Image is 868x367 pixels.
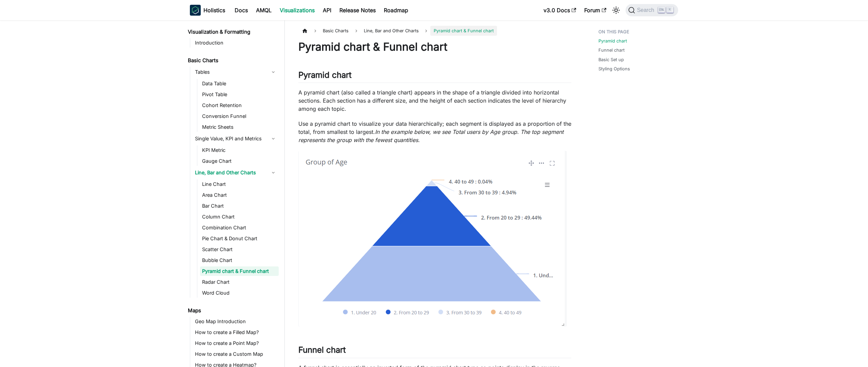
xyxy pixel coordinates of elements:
a: Bubble Chart [200,256,279,265]
a: Combination Chart [200,223,279,232]
a: Scatter Chart [200,245,279,254]
a: Gauge Chart [200,156,279,166]
a: How to create a Custom Map [193,349,279,359]
a: Basic Charts [186,56,279,65]
a: Pivot Table [200,90,279,99]
a: Home page [298,26,311,36]
p: A pyramid chart (also called a triangle chart) appears in the shape of a triangle divided into ho... [298,88,571,113]
button: Search (Ctrl+K) [626,4,678,16]
a: Release Notes [335,5,380,16]
a: Docs [231,5,252,16]
a: Visualizations [276,5,319,16]
h2: Funnel chart [298,345,571,358]
a: KPI Metric [200,145,279,155]
span: Line, Bar and Other Charts [360,26,422,36]
a: Bar Chart [200,201,279,211]
a: Geo Map Introduction [193,317,279,326]
a: Metric Sheets [200,122,279,132]
a: Pyramid chart & Funnel chart [200,266,279,276]
a: Basic Set up [598,56,624,63]
a: Roadmap [380,5,412,16]
img: Holistics [190,5,201,16]
a: Pyramid chart [598,38,627,44]
a: Column Chart [200,212,279,222]
a: v3.0 Docs [539,5,580,16]
a: Cohort Retention [200,101,279,110]
p: Use a pyramid chart to visualize your data hierarchically; each segment is displayed as a proport... [298,120,571,144]
a: AMQL [252,5,276,16]
a: Word Cloud [200,288,279,298]
a: Data Table [200,79,279,88]
h1: Pyramid chart & Funnel chart [298,40,571,54]
a: Forum [580,5,610,16]
b: Holistics [203,6,225,14]
kbd: K [667,7,673,13]
a: How to create a Filled Map? [193,328,279,337]
a: Radar Chart [200,277,279,287]
a: Single Value, KPI and Metrics [193,133,279,144]
a: Tables [193,67,279,77]
a: Pie Chart & Donut Chart [200,234,279,243]
a: Funnel chart [598,47,625,53]
a: Visualization & Formatting [186,27,279,37]
a: Conversion Funnel [200,111,279,121]
nav: Docs sidebar [183,20,285,367]
span: Search [635,7,658,13]
a: How to create a Point Map? [193,338,279,348]
a: Line Chart [200,179,279,189]
h2: Pyramid chart [298,70,571,83]
a: Introduction [193,38,279,48]
a: Styling Options [598,66,630,72]
a: Area Chart [200,190,279,200]
a: HolisticsHolistics [190,5,225,16]
a: Maps [186,306,279,315]
button: Switch between dark and light mode (currently light mode) [611,5,622,16]
a: Line, Bar and Other Charts [193,167,279,178]
span: Pyramid chart & Funnel chart [430,26,497,36]
nav: Breadcrumbs [298,26,571,36]
a: API [319,5,335,16]
span: Basic Charts [319,26,352,36]
em: In the example below, we see Total users by Age group. The top segment represents the group with ... [298,128,564,143]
